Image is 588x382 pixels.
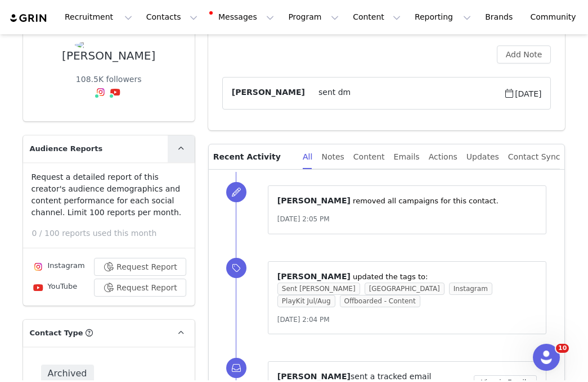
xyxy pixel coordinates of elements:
[408,4,478,30] button: Reporting
[365,283,445,295] span: [GEOGRAPHIC_DATA]
[94,258,186,276] button: Request Report
[213,144,294,169] p: Recent Activity
[508,144,560,170] div: Contact Sync
[556,344,569,353] span: 10
[449,283,492,295] span: Instagram
[32,281,78,294] div: YouTube
[277,295,335,307] span: PlayKit Jul/Aug
[277,195,537,207] p: ⁨ ⁩ removed all campaigns for this contact.
[32,171,186,219] p: Request a detailed report of this creator's audience demographics and content performance for eac...
[321,144,344,170] div: Notes
[281,4,345,30] button: Program
[140,4,204,30] button: Contacts
[478,4,523,30] a: Brands
[277,372,351,381] span: [PERSON_NAME]
[305,87,504,100] span: sent dm
[96,88,105,97] img: instagram.svg
[533,344,560,371] iframe: Intercom live chat
[32,260,85,274] div: Instagram
[524,4,588,30] a: Community
[277,272,351,281] span: [PERSON_NAME]
[504,87,541,100] span: [DATE]
[346,4,407,30] button: Content
[277,316,330,324] span: [DATE] 2:04 PM
[497,46,551,63] button: Add Note
[62,49,155,62] div: [PERSON_NAME]
[76,74,142,85] div: 108.5K followers
[394,144,420,170] div: Emails
[340,295,420,307] span: Offboarded - Content
[429,144,457,170] div: Actions
[277,283,360,295] span: Sent [PERSON_NAME]
[277,271,537,283] p: ⁨ ⁩ updated the tags to:
[277,196,351,205] span: [PERSON_NAME]
[30,328,83,339] span: Contact Type
[34,262,43,271] img: instagram.svg
[75,40,142,49] img: 263340987--s.jpg
[30,143,103,154] span: Audience Reports
[277,215,330,223] span: [DATE] 2:05 PM
[94,279,186,297] button: Request Report
[58,4,139,30] button: Recruitment
[9,13,48,24] img: grin logo
[232,87,305,100] span: [PERSON_NAME]
[205,4,281,30] button: Messages
[303,144,312,170] div: All
[353,144,385,170] div: Content
[32,228,195,239] p: 0 / 100 reports used this month
[466,144,499,170] div: Updates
